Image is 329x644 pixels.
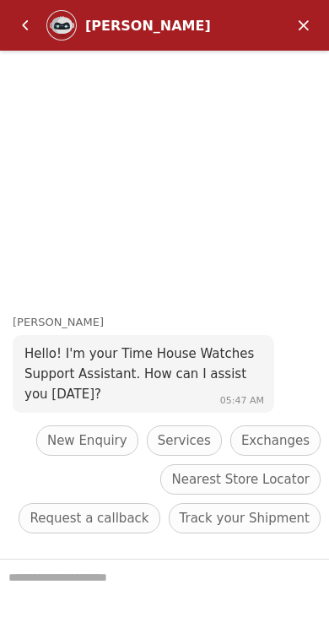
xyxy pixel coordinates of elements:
span: Hello! I'm your Time House Watches Support Assistant. How can I assist you [DATE]? [24,346,254,402]
div: Track your Shipment [169,503,321,533]
div: New Enquiry [36,425,138,456]
div: Services [147,425,222,456]
div: Nearest Store Locator [160,464,321,495]
span: Exchanges [241,430,310,451]
span: 05:47 AM [220,395,264,406]
div: Request a callback [19,503,159,533]
span: Track your Shipment [180,508,310,528]
span: Services [158,430,211,451]
span: Nearest Store Locator [171,469,310,490]
em: Back [8,8,42,42]
span: New Enquiry [47,430,127,451]
div: [PERSON_NAME] [13,314,329,332]
div: Exchanges [230,425,321,456]
span: Request a callback [30,508,148,528]
div: [PERSON_NAME] [85,18,233,34]
em: Minimize [287,8,321,42]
